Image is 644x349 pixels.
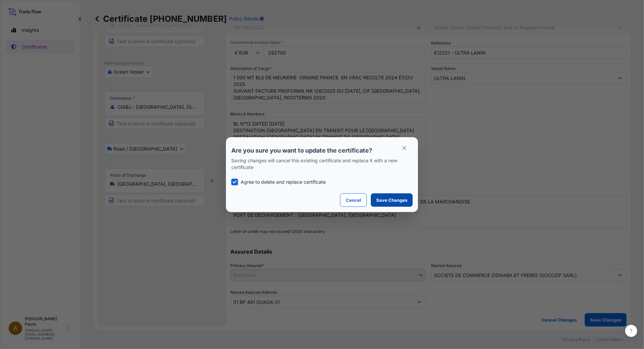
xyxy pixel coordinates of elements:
p: Agree to delete and replace certificate [241,179,326,185]
button: Cancel [340,193,367,207]
p: Cancel [346,197,361,203]
p: Are you sure you want to update the certificate? [231,147,413,155]
button: Save Changes [371,193,413,207]
p: Save Changes [376,197,407,203]
p: Saving changes will cancel this existing certificate and replace it with a new certificate [231,157,413,171]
